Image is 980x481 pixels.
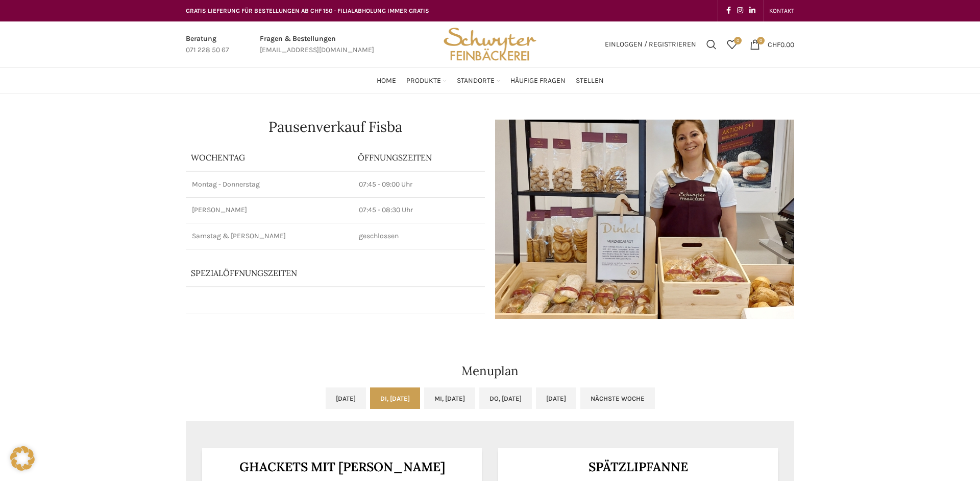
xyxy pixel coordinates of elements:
[440,39,540,48] a: Site logo
[260,33,374,56] a: Infobox link
[745,34,799,55] a: 0 CHF0.00
[191,267,420,279] p: Spezialöffnungszeiten
[186,33,229,56] a: Infobox link
[722,34,742,55] a: 0
[600,34,701,55] a: Einloggen / Registrieren
[424,387,475,409] a: Mi, [DATE]
[406,76,441,86] span: Produkte
[701,34,722,55] a: Suchen
[576,71,604,91] a: Stellen
[757,37,765,44] span: 0
[722,34,742,55] div: Meine Wunschliste
[440,21,540,67] img: Bäckerei Schwyter
[536,387,576,409] a: [DATE]
[186,120,485,134] h1: Pausenverkauf Fisba
[768,40,780,49] span: CHF
[358,152,480,163] p: ÖFFNUNGSZEITEN
[768,40,794,49] bdi: 0.00
[479,387,532,409] a: Do, [DATE]
[377,71,396,91] a: Home
[734,37,742,44] span: 0
[769,1,794,21] a: KONTAKT
[511,461,766,473] h3: Spätzlipfanne
[457,76,495,86] span: Standorte
[215,461,470,473] h3: Ghackets mit [PERSON_NAME]
[723,4,734,18] a: Facebook social link
[326,387,366,409] a: [DATE]
[510,71,566,91] a: Häufige Fragen
[359,231,479,241] p: geschlossen
[181,71,799,91] div: Main navigation
[406,71,447,91] a: Produkte
[457,71,500,91] a: Standorte
[186,7,429,14] span: GRATIS LIEFERUNG FÜR BESTELLUNGEN AB CHF 150 - FILIALABHOLUNG IMMER GRATIS
[746,4,758,18] a: Linkedin social link
[605,41,696,48] span: Einloggen / Registrieren
[377,76,396,86] span: Home
[192,205,347,215] p: [PERSON_NAME]
[359,205,479,215] p: 07:45 - 08:30 Uhr
[370,387,420,409] a: Di, [DATE]
[192,179,347,190] p: Montag - Donnerstag
[764,1,799,21] div: Secondary navigation
[359,179,479,190] p: 07:45 - 09:00 Uhr
[580,387,655,409] a: Nächste Woche
[186,365,794,377] h2: Menuplan
[510,76,566,86] span: Häufige Fragen
[734,4,746,18] a: Instagram social link
[576,76,604,86] span: Stellen
[769,7,794,14] span: KONTAKT
[192,231,347,241] p: Samstag & [PERSON_NAME]
[191,152,348,163] p: Wochentag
